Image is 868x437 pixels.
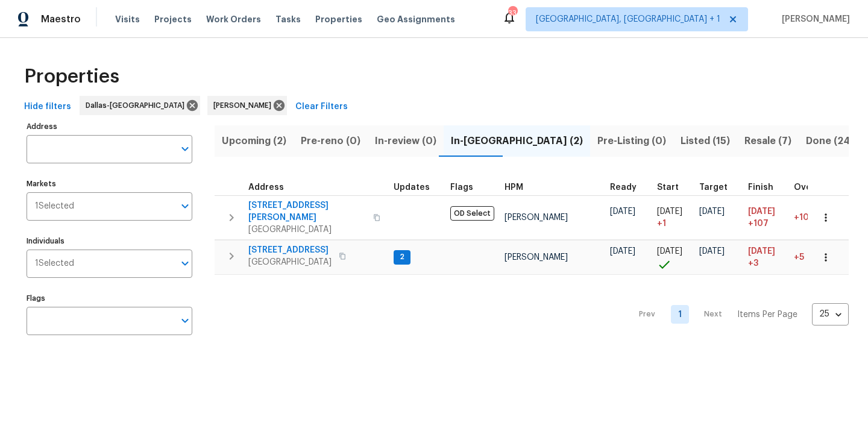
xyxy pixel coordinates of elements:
div: Earliest renovation start date (first business day after COE or Checkout) [610,183,647,192]
div: [PERSON_NAME] [207,96,287,115]
span: Updates [394,183,430,192]
span: Target [699,183,728,192]
span: [PERSON_NAME] [777,13,850,25]
span: +107 [748,218,769,230]
span: 1 Selected [35,201,74,212]
span: OD Select [450,206,494,221]
span: Maestro [41,13,81,25]
span: [PERSON_NAME] [505,253,568,262]
span: Hide filters [24,99,71,115]
p: Items Per Page [737,309,797,321]
div: 25 [812,298,849,330]
span: Properties [315,13,362,25]
span: Geo Assignments [377,13,455,25]
span: Work Orders [206,13,261,25]
span: 2 [395,252,409,262]
span: Listed (15) [681,133,730,149]
span: + 1 [657,218,666,230]
span: Properties [24,71,119,83]
button: Clear Filters [291,96,353,118]
div: Target renovation project end date [699,183,738,192]
span: [PERSON_NAME] [213,99,276,112]
span: +3 [748,257,758,269]
span: [DATE] [610,247,635,256]
span: Tasks [275,15,301,24]
span: [DATE] [699,207,725,216]
label: Markets [27,180,192,187]
span: Pre-Listing (0) [597,133,666,149]
button: Open [177,198,193,215]
span: [STREET_ADDRESS][PERSON_NAME] [248,200,366,224]
span: [DATE] [699,247,725,256]
span: In-[GEOGRAPHIC_DATA] (2) [451,133,583,149]
span: Ready [610,183,637,192]
span: [DATE] [657,207,682,216]
span: 1 Selected [35,259,74,269]
span: Dallas-[GEOGRAPHIC_DATA] [86,99,189,112]
span: [PERSON_NAME] [505,213,568,222]
span: Pre-reno (0) [301,133,360,149]
span: Start [657,183,679,192]
span: In-review (0) [375,133,436,149]
span: [GEOGRAPHIC_DATA], [GEOGRAPHIC_DATA] + 1 [536,13,720,25]
div: Days past target finish date [794,183,836,192]
a: Goto page 1 [671,305,689,324]
span: [GEOGRAPHIC_DATA] [248,256,332,268]
td: Scheduled to finish 3 day(s) late [743,240,789,274]
td: 5 day(s) past target finish date [789,240,841,274]
span: [DATE] [748,207,775,216]
button: Open [177,312,193,329]
div: Actual renovation start date [657,183,690,192]
td: Project started on time [652,240,694,274]
span: Done (249) [806,133,861,149]
button: Open [177,140,193,157]
div: Dallas-[GEOGRAPHIC_DATA] [80,96,200,115]
span: Clear Filters [295,99,348,115]
span: Overall [794,183,825,192]
nav: Pagination Navigation [627,282,849,347]
div: 33 [508,7,517,19]
td: Project started 1 days late [652,195,694,239]
span: +5 [794,253,804,262]
span: HPM [505,183,523,192]
label: Address [27,123,192,130]
span: Resale (7) [744,133,791,149]
span: [DATE] [748,247,775,256]
span: Address [248,183,284,192]
td: 107 day(s) past target finish date [789,195,841,239]
label: Individuals [27,237,192,245]
span: Finish [748,183,773,192]
span: Flags [450,183,473,192]
span: [GEOGRAPHIC_DATA] [248,224,366,236]
span: Projects [154,13,192,25]
span: [STREET_ADDRESS] [248,244,332,256]
div: Projected renovation finish date [748,183,784,192]
span: [DATE] [610,207,635,216]
td: Scheduled to finish 107 day(s) late [743,195,789,239]
label: Flags [27,295,192,302]
span: +107 [794,213,814,222]
button: Hide filters [19,96,76,118]
span: Upcoming (2) [222,133,286,149]
span: [DATE] [657,247,682,256]
button: Open [177,255,193,272]
span: Visits [115,13,140,25]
